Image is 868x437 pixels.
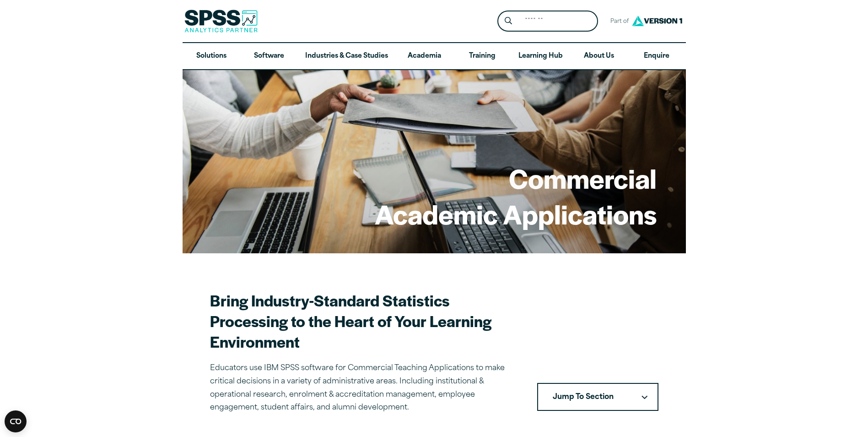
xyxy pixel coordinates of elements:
[210,290,515,352] h2: Bring Industry-Standard Statistics Processing to the Heart of Your Learning Environment
[570,43,628,70] a: About Us
[298,43,395,70] a: Industries & Case Studies
[537,383,658,411] nav: Table of Contents
[395,43,453,70] a: Academia
[630,12,685,29] img: Version1 Logo
[183,43,240,70] a: Solutions
[210,362,515,415] p: Educators use IBM SPSS software for Commercial Teaching Applications to make critical decisions i...
[537,383,658,411] button: Jump To SectionDownward pointing chevron
[500,13,517,30] button: Search magnifying glass icon
[184,10,258,33] img: SPSS Analytics Partner
[511,43,570,70] a: Learning Hub
[497,11,598,32] form: Site Header Search Form
[628,43,685,70] a: Enquire
[505,17,512,25] svg: Search magnifying glass icon
[5,410,27,432] button: Open CMP widget
[642,395,647,399] svg: Downward pointing chevron
[183,43,686,70] nav: Desktop version of site main menu
[605,15,630,28] span: Part of
[240,43,298,70] a: Software
[453,43,511,70] a: Training
[375,160,657,231] h1: Commercial Academic Applications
